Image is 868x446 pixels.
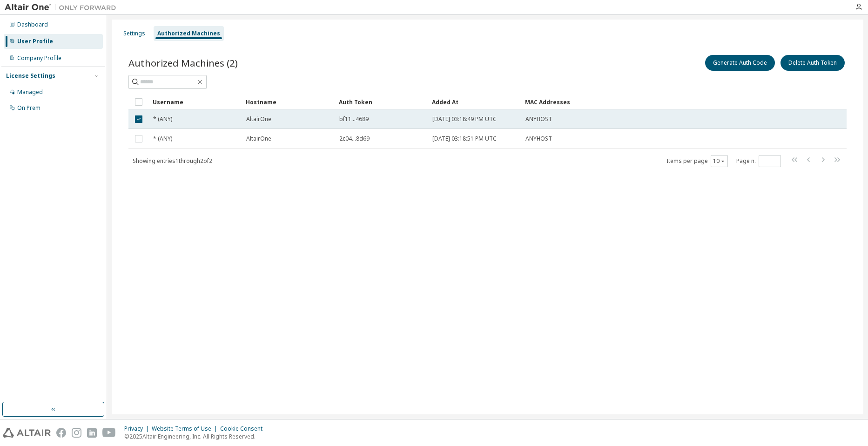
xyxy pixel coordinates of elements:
[124,425,152,432] div: Privacy
[17,104,40,112] div: On Prem
[17,54,61,62] div: Company Profile
[17,38,53,45] div: User Profile
[246,135,271,142] span: AltairOne
[56,428,66,438] img: facebook.svg
[153,115,172,123] span: * (ANY)
[123,30,145,37] div: Settings
[87,428,97,438] img: linkedin.svg
[3,428,51,438] img: altair_logo.svg
[432,95,518,109] div: Added At
[6,72,55,80] div: License Settings
[781,55,845,71] button: Delete Auth Token
[339,95,424,109] div: Auth Token
[432,115,497,123] span: [DATE] 03:18:49 PM UTC
[17,21,48,28] div: Dashboard
[153,135,172,142] span: * (ANY)
[220,425,268,432] div: Cookie Consent
[128,56,238,69] span: Authorized Machines (2)
[72,428,81,438] img: instagram.svg
[705,55,775,71] button: Generate Auth Code
[102,428,116,438] img: youtube.svg
[339,115,369,123] span: bf11...4689
[432,135,497,142] span: [DATE] 03:18:51 PM UTC
[153,95,238,109] div: Username
[525,115,552,123] span: ANYHOST
[525,95,749,109] div: MAC Addresses
[713,157,726,165] button: 10
[246,95,331,109] div: Hostname
[246,115,271,123] span: AltairOne
[152,425,220,432] div: Website Terms of Use
[736,155,781,167] span: Page n.
[124,432,268,440] p: © 2025 Altair Engineering, Inc. All Rights Reserved.
[525,135,552,142] span: ANYHOST
[133,157,212,165] span: Showing entries 1 through 2 of 2
[666,155,728,167] span: Items per page
[5,3,121,12] img: Altair One
[17,88,43,96] div: Managed
[339,135,370,142] span: 2c04...8d69
[157,30,220,37] div: Authorized Machines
